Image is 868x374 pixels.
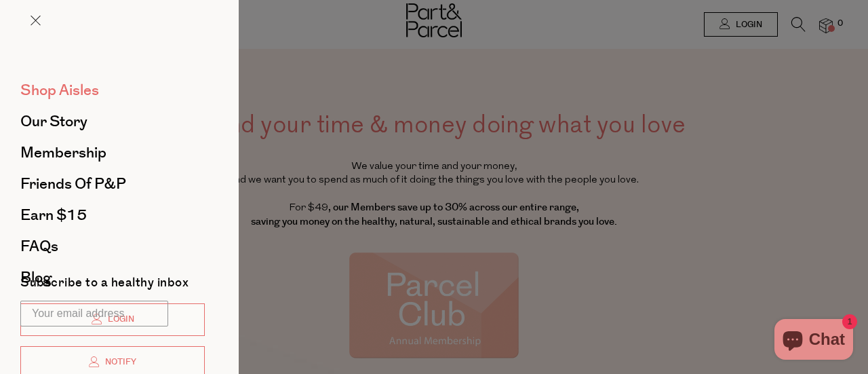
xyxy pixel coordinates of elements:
[20,236,58,257] span: FAQs
[20,267,52,288] span: Blog
[20,208,205,223] a: Earn $15
[20,114,205,129] a: Our Story
[20,270,205,285] a: Blog
[102,356,136,368] span: Notify
[20,239,205,254] a: FAQs
[20,301,168,326] input: Your email address
[20,83,205,98] a: Shop Aisles
[20,145,205,160] a: Membership
[20,176,205,191] a: Friends of P&P
[20,277,189,294] label: Subscribe to a healthy inbox
[20,111,87,132] span: Our Story
[770,319,857,363] inbox-online-store-chat: Shopify online store chat
[20,204,87,226] span: Earn $15
[20,173,126,195] span: Friends of P&P
[20,142,106,164] span: Membership
[20,79,99,101] span: Shop Aisles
